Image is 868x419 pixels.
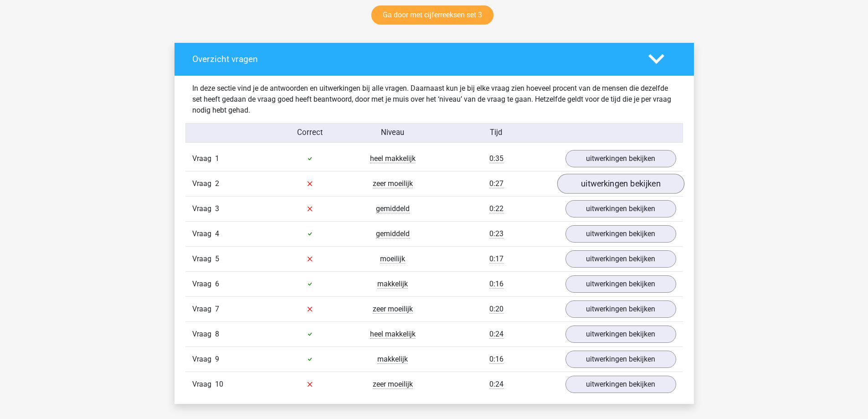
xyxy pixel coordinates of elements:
[489,229,503,238] span: 0:23
[215,279,219,288] span: 6
[192,178,215,189] span: Vraag
[215,179,219,188] span: 2
[557,174,684,194] a: uitwerkingen bekijken
[489,355,503,364] span: 0:16
[192,379,215,390] span: Vraag
[192,253,215,264] span: Vraag
[215,305,219,313] span: 7
[215,154,219,163] span: 1
[192,304,215,315] span: Vraag
[370,330,416,339] span: heel makkelijk
[370,154,416,163] span: heel makkelijk
[351,127,434,139] div: Niveau
[371,5,493,25] a: Ga door met cijferreeksen set 3
[192,354,215,365] span: Vraag
[376,204,410,213] span: gemiddeld
[489,204,503,213] span: 0:22
[192,279,215,290] span: Vraag
[565,200,676,217] a: uitwerkingen bekijken
[434,127,558,139] div: Tijd
[377,279,408,289] span: makkelijk
[373,305,413,314] span: zeer moeilijk
[192,329,215,340] span: Vraag
[192,228,215,239] span: Vraag
[489,179,503,188] span: 0:27
[373,380,413,389] span: zeer moeilijk
[565,275,676,293] a: uitwerkingen bekijken
[185,83,683,116] div: In deze sectie vind je de antwoorden en uitwerkingen bij alle vragen. Daarnaast kun je bij elke v...
[565,150,676,167] a: uitwerkingen bekijken
[489,279,503,289] span: 0:16
[192,54,635,64] h4: Overzicht vragen
[565,376,676,393] a: uitwerkingen bekijken
[373,179,413,188] span: zeer moeilijk
[489,154,503,163] span: 0:35
[268,127,351,139] div: Correct
[489,330,503,339] span: 0:24
[215,355,219,363] span: 9
[489,305,503,314] span: 0:20
[215,254,219,263] span: 5
[565,225,676,243] a: uitwerkingen bekijken
[565,351,676,368] a: uitwerkingen bekijken
[192,203,215,214] span: Vraag
[489,254,503,264] span: 0:17
[376,229,410,238] span: gemiddeld
[377,355,408,364] span: makkelijk
[565,300,676,318] a: uitwerkingen bekijken
[380,254,405,264] span: moeilijk
[215,204,219,213] span: 3
[565,250,676,268] a: uitwerkingen bekijken
[215,229,219,238] span: 4
[215,380,223,388] span: 10
[565,326,676,343] a: uitwerkingen bekijken
[192,153,215,164] span: Vraag
[489,380,503,389] span: 0:24
[215,330,219,338] span: 8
